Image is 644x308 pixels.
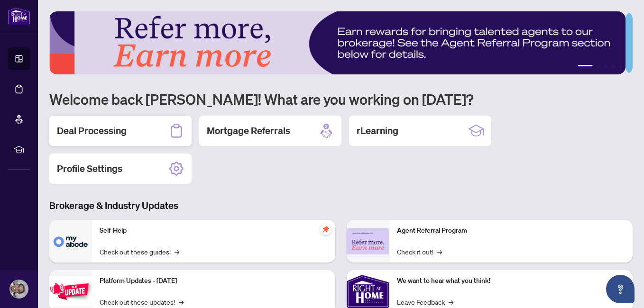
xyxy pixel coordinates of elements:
[49,90,633,108] h1: Welcome back [PERSON_NAME]! What are you working on [DATE]?
[57,162,122,175] h2: Profile Settings
[100,246,179,257] a: Check out these guides!→
[578,65,593,69] button: 1
[49,199,633,212] h3: Brokerage & Industry Updates
[49,11,626,74] img: Slide 0
[57,124,127,137] h2: Deal Processing
[179,297,184,307] span: →
[397,276,625,286] p: We want to hear what you think!
[207,124,290,137] h2: Mortgage Referrals
[347,228,389,254] img: Agent Referral Program
[612,65,616,69] button: 4
[49,220,92,263] img: Self-Help
[320,224,331,235] span: pushpin
[100,226,328,236] p: Self-Help
[100,297,184,307] a: Check out these updates!→
[606,275,635,303] button: Open asap
[397,246,442,257] a: Check it out!→
[10,280,28,298] img: Profile Icon
[175,246,179,257] span: →
[604,65,608,69] button: 3
[449,297,453,307] span: →
[100,276,328,286] p: Platform Updates - [DATE]
[397,297,453,307] a: Leave Feedback→
[437,246,442,257] span: →
[357,124,398,137] h2: rLearning
[619,65,623,69] button: 5
[49,276,92,306] img: Platform Updates - July 21, 2025
[597,65,600,69] button: 2
[397,226,625,236] p: Agent Referral Program
[8,7,30,25] img: logo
